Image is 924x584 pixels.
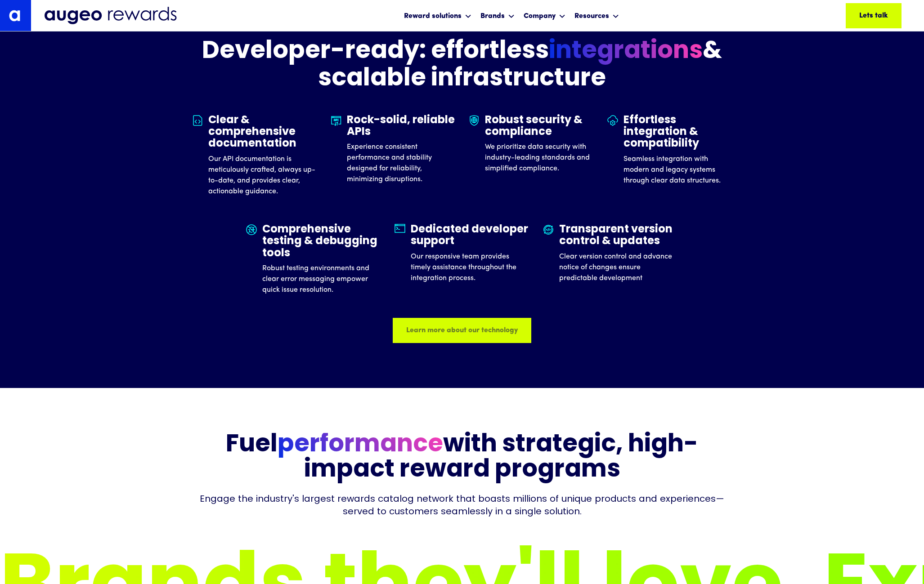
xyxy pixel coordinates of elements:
h5: Dedicated developer support [411,224,529,248]
p: Experience consistent performance and stability designed for reliability, minimizing disruptions. [347,142,456,185]
div: Engage the industry's largest rewards catalog network that boasts millions of unique products and... [192,492,732,517]
h2: Developer-ready: effortless & scalable infrastructure [192,38,732,92]
div: Brands [480,11,505,22]
div: Resources [572,4,621,27]
a: Lets talk [846,3,902,28]
h5: Clear & comprehensive documentation [208,115,317,150]
h5: Effortless integration & compatibility [623,115,732,150]
h5: Rock-solid, reliable APIs [347,115,456,138]
div: Brands [478,4,517,27]
div: Resources [574,11,609,22]
div: Company [524,11,556,22]
h5: Robust security & compliance [485,115,594,138]
p: Robust testing environments and clear error messaging empower quick issue resolution. [262,263,381,295]
p: Our responsive team provides timely assistance throughout the integration process. [411,251,529,284]
h5: Comprehensive testing & debugging tools [262,224,381,259]
a: Learn more about our technology [393,318,531,343]
div: Reward solutions [402,4,474,27]
p: We prioritize data security with industry-leading standards and simplified compliance. [485,142,594,174]
h5: Transparent version control & updates [559,224,678,248]
div: Company [521,4,568,27]
span: performance [278,433,443,458]
h3: Fuel with strategic, high-impact reward programs [192,433,732,483]
span: integrations [549,38,703,67]
p: Clear version control and advance notice of changes ensure predictable development [559,251,678,284]
p: Our API documentation is meticulously crafted, always up-to-date, and provides clear, actionable ... [208,154,317,197]
p: Seamless integration with modern and legacy systems through clear data structures. [623,154,732,186]
div: Reward solutions [404,11,462,22]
